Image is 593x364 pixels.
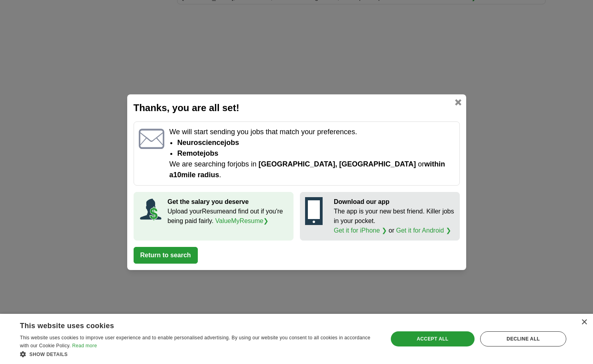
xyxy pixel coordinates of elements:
div: Close [581,319,587,325]
span: Show details [30,352,68,357]
p: Download our app [334,197,455,207]
h2: Thanks, you are all set! [134,101,460,115]
a: Get it for Android ❯ [396,227,451,234]
div: Show details [20,350,377,358]
p: Upload your Resume and find out if you're being paid fairly. [167,207,288,226]
li: Remote jobs [177,148,454,159]
a: Get it for iPhone ❯ [334,227,387,234]
a: ValueMyResume❯ [215,217,269,224]
li: neuroscience jobs [177,137,454,148]
a: Read more, opens a new window [72,343,97,348]
p: The app is your new best friend. Killer jobs in your pocket. or [334,207,455,235]
span: This website uses cookies to improve user experience and to enable personalised advertising. By u... [20,335,370,348]
p: Get the salary you deserve [167,197,288,207]
div: Accept all [391,331,475,346]
button: Return to search [134,247,198,264]
div: Decline all [480,331,566,346]
p: We will start sending you jobs that match your preferences. [169,127,454,137]
p: We are searching for jobs in or . [169,159,454,180]
span: within a 10 mile radius [169,160,445,179]
div: This website uses cookies [20,319,357,331]
span: [GEOGRAPHIC_DATA], [GEOGRAPHIC_DATA] [258,160,416,168]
